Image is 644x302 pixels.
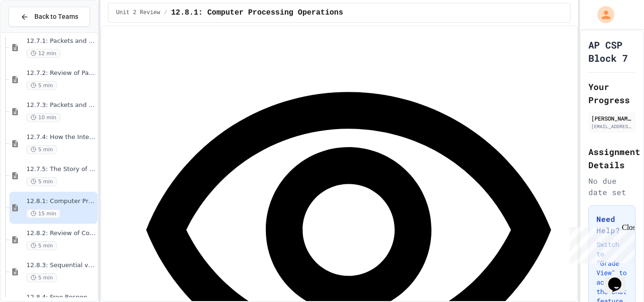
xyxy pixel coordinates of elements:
div: My Account [587,4,617,25]
span: 10 min [26,113,60,122]
span: 12.8.1: Computer Processing Operations [171,7,343,18]
div: [EMAIL_ADDRESS][DOMAIN_NAME] [591,123,633,130]
span: 12.8.4: Free Response - Sequential vs. Parallel [26,294,96,302]
span: 5 min [26,145,57,154]
span: 12.7.2: Review of Packets and Protocols [26,69,96,77]
iframe: chat widget [566,223,635,263]
span: 5 min [26,177,57,186]
div: [PERSON_NAME] [591,114,633,122]
h1: AP CSP Block 7 [588,38,636,65]
span: 5 min [26,81,57,90]
span: 12.8.2: Review of Computer Processing [26,229,96,237]
span: Back to Teams [34,12,78,22]
h2: Your Progress [588,80,636,106]
span: 12.7.5: The Story of the Internet [26,165,96,173]
h2: Assignment Details [588,145,636,171]
span: Unit 2 Review [116,9,160,16]
span: 15 min [26,209,60,218]
button: Back to Teams [8,7,90,27]
div: No due date set [588,175,636,198]
div: Chat with us now!Close [4,4,65,60]
span: 5 min [26,273,57,282]
span: 12.8.3: Sequential vs. Parallel Activity [26,261,96,269]
span: 12.7.1: Packets and Protocols [26,37,96,45]
span: 12 min [26,49,60,58]
iframe: chat widget [604,264,635,293]
h3: Need Help? [596,213,627,236]
span: 12.8.1: Computer Processing Operations [26,197,96,205]
span: / [164,9,167,16]
span: 5 min [26,241,57,250]
span: 12.7.4: How the Internet Works [26,133,96,141]
span: 12.7.3: Packets and Protocols [26,101,96,109]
